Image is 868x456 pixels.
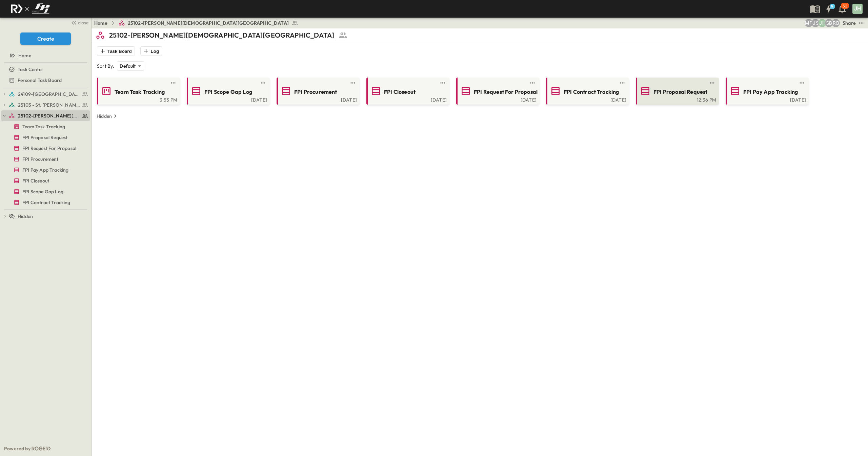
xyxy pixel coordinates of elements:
[18,102,80,108] span: 25103 - St. [PERSON_NAME] Phase 2
[1,100,90,110] div: 25103 - St. [PERSON_NAME] Phase 2test
[1,175,90,186] div: FPI Closeouttest
[1,186,90,197] div: FPI Scope Gap Logtest
[1,187,88,196] a: FPI Scope Gap Log
[818,19,826,27] div: Jose Hurtado (jhurtado@fpibuilders.com)
[822,3,835,15] button: 9
[9,111,88,121] a: 25102-Christ The Redeemer Anglican Church
[564,88,619,96] span: FPI Contract Tracking
[1,133,88,142] a: FPI Proposal Request
[653,88,707,96] span: FPI Proposal Request
[547,96,626,102] a: [DATE]
[439,79,447,87] button: test
[22,177,49,184] span: FPI Closeout
[843,3,847,9] p: 30
[97,63,114,69] p: Sort By:
[78,19,88,26] span: close
[68,18,90,27] button: close
[1,144,88,153] a: FPI Request For Proposal
[94,20,302,26] nav: breadcrumbs
[18,77,62,84] span: Personal Task Board
[831,4,833,9] h6: 9
[278,96,357,102] a: [DATE]
[9,89,88,99] a: 24109-St. Teresa of Calcutta Parish Hall
[18,112,80,119] span: 25102-Christ The Redeemer Anglican Church
[384,88,416,96] span: FPI Closeout
[18,66,43,73] span: Task Center
[1,197,90,208] div: FPI Contract Trackingtest
[20,32,71,45] button: Create
[637,86,716,96] a: FPI Proposal Request
[9,100,88,110] a: 25103 - St. [PERSON_NAME] Phase 2
[811,19,820,27] div: Jesse Sullivan (jsullivan@fpibuilders.com)
[94,111,121,121] button: Hidden
[1,65,88,74] a: Task Center
[278,86,357,96] a: FPI Procurement
[118,20,298,26] a: 25102-[PERSON_NAME][DEMOGRAPHIC_DATA][GEOGRAPHIC_DATA]
[528,79,537,87] button: test
[188,96,267,102] a: [DATE]
[1,75,90,86] div: Personal Task Boardtest
[1,132,90,143] div: FPI Proposal Requesttest
[22,145,76,152] span: FPI Request For Proposal
[1,121,90,132] div: Team Task Trackingtest
[22,134,67,141] span: FPI Proposal Request
[832,19,840,27] div: Regina Barnett (rbarnett@fpibuilders.com)
[1,154,88,164] a: FPI Procurement
[1,165,88,175] a: FPI Pay App Tracking
[368,96,447,102] a: [DATE]
[18,91,80,97] span: 24109-St. Teresa of Calcutta Parish Hall
[1,110,90,121] div: 25102-Christ The Redeemer Anglican Churchtest
[727,96,806,102] div: [DATE]
[140,46,162,56] button: Log
[1,51,88,60] a: Home
[169,79,177,87] button: test
[1,89,90,100] div: 24109-St. Teresa of Calcutta Parish Halltest
[1,143,90,154] div: FPI Request For Proposaltest
[18,213,33,220] span: Hidden
[98,96,177,102] a: 3:53 PM
[22,188,63,195] span: FPI Scope Gap Log
[474,88,538,96] span: FPI Request For Proposal
[368,86,447,96] a: FPI Closeout
[294,88,337,96] span: FPI Procurement
[458,96,537,102] a: [DATE]
[349,79,357,87] button: test
[805,19,813,27] div: Monica Pruteanu (mpruteanu@fpibuilders.com)
[22,199,70,206] span: FPI Contract Tracking
[852,3,863,15] button: JH
[618,79,626,87] button: test
[727,86,806,96] a: FPI Pay App Tracking
[18,52,31,59] span: Home
[1,154,90,165] div: FPI Procurementtest
[128,20,289,26] span: 25102-[PERSON_NAME][DEMOGRAPHIC_DATA][GEOGRAPHIC_DATA]
[8,2,52,16] img: c8d7d1ed905e502e8f77bf7063faec64e13b34fdb1f2bdd94b0e311fc34f8000.png
[547,86,626,96] a: FPI Contract Tracking
[188,86,267,96] a: FPI Scope Gap Log
[1,122,88,131] a: Team Task Tracking
[743,88,798,96] span: FPI Pay App Tracking
[98,86,177,96] a: Team Task Tracking
[120,63,136,69] p: Default
[798,79,806,87] button: test
[1,198,88,207] a: FPI Contract Tracking
[852,4,863,14] div: JH
[825,19,833,27] div: Sterling Barnett (sterling@fpibuilders.com)
[857,19,865,27] button: test
[117,61,144,71] div: Default
[94,20,107,26] a: Home
[1,165,90,175] div: FPI Pay App Trackingtest
[843,20,856,26] div: Share
[259,79,267,87] button: test
[637,96,716,102] a: 12:36 PM
[22,156,59,162] span: FPI Procurement
[1,75,88,85] a: Personal Task Board
[22,167,68,173] span: FPI Pay App Tracking
[97,46,135,56] button: Task Board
